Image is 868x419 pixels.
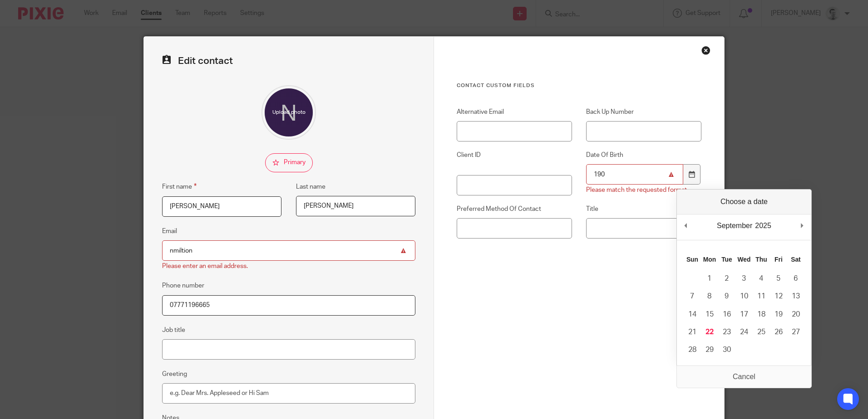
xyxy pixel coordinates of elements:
button: 7 [684,287,701,305]
button: 25 [753,323,770,341]
div: September [715,219,754,233]
button: 11 [753,287,770,305]
button: 22 [701,323,718,341]
button: 20 [787,306,804,323]
label: Email [162,227,177,236]
button: 24 [735,323,753,341]
button: 26 [770,323,787,341]
div: Close this dialog window [701,46,710,55]
button: 17 [735,306,753,323]
button: 28 [684,341,701,359]
input: e.g. Dear Mrs. Appleseed or Hi Sam [162,383,415,404]
button: 14 [684,306,701,323]
label: Phone number [162,281,204,290]
button: 1 [701,270,718,287]
button: 2 [718,270,735,287]
div: Please match the requested format. [586,185,688,195]
button: 29 [701,341,718,359]
label: Last name [296,182,325,191]
input: Use the arrow keys to pick a date [586,164,683,185]
button: 5 [770,270,787,287]
button: 3 [735,270,753,287]
button: 16 [718,306,735,323]
div: 2025 [754,219,773,233]
button: 9 [718,287,735,305]
button: 30 [718,341,735,359]
label: Date Of Birth [586,151,701,160]
label: Client ID [457,151,572,171]
h2: Edit contact [162,55,415,67]
button: 13 [787,287,804,305]
abbr: Sunday [686,256,698,263]
label: Job title [162,326,185,335]
abbr: Monday [703,256,716,263]
abbr: Saturday [791,256,801,263]
label: Title [586,205,701,214]
label: First name [162,181,197,192]
h3: Contact Custom fields [457,82,701,89]
button: 27 [787,323,804,341]
button: 19 [770,306,787,323]
button: 23 [718,323,735,341]
button: 8 [701,287,718,305]
abbr: Tuesday [721,256,732,263]
button: Previous Month [681,219,690,233]
label: Back Up Number [586,107,701,117]
label: Greeting [162,370,187,379]
button: 10 [735,287,753,305]
button: 15 [701,306,718,323]
label: Preferred Method Of Contact [457,205,572,214]
abbr: Friday [774,256,783,263]
abbr: Wednesday [737,256,750,263]
button: Next Month [798,219,807,233]
label: Alternative Email [457,107,572,117]
button: 4 [753,270,770,287]
button: 12 [770,287,787,305]
button: 6 [787,270,804,287]
div: Please enter an email address. [162,262,248,271]
button: 18 [753,306,770,323]
abbr: Thursday [755,256,767,263]
button: 21 [684,323,701,341]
